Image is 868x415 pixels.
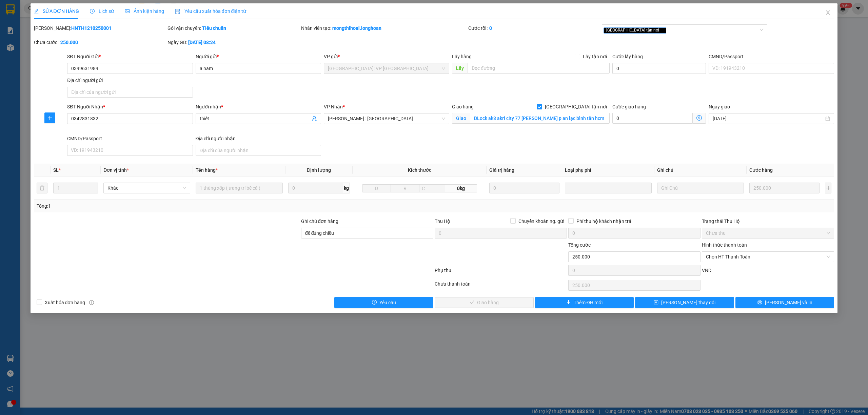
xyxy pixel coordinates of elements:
span: user-add [312,116,317,121]
input: Ghi chú đơn hàng [301,228,433,238]
span: close [660,28,664,32]
span: plus [566,300,571,305]
div: CMND/Passport [67,135,193,142]
span: Lấy hàng [452,54,472,59]
span: kg [343,183,350,193]
span: Kích thước [408,167,431,173]
label: Ngày giao [709,104,730,109]
input: Dọc đường [468,63,610,74]
button: checkGiao hàng [435,297,534,308]
span: Định lượng [307,167,331,173]
input: Cước lấy hàng [612,63,706,74]
button: exclamation-circleYêu cầu [334,297,433,308]
span: Hà Nội: VP Tây Hồ [328,63,445,74]
span: Khác [107,183,186,193]
input: Địa chỉ của người gửi [67,87,193,98]
th: Loại phụ phí [562,164,654,177]
div: SĐT Người Nhận [67,103,193,110]
span: Giá trị hàng [489,167,514,173]
span: Ảnh kiện hàng [125,8,164,14]
b: mongthihoai.longhoan [332,25,381,31]
span: Lịch sử [90,8,114,14]
div: Địa chỉ người nhận [196,135,321,142]
button: printer[PERSON_NAME] và In [735,297,834,308]
div: Ngày GD: [167,39,300,46]
input: Giao tận nơi [470,113,610,124]
input: Địa chỉ của người nhận [196,145,321,156]
div: [PERSON_NAME]: [34,24,166,32]
b: HNTH1210250001 [71,25,112,31]
span: exclamation-circle [372,300,377,305]
div: Trạng thái Thu Hộ [702,217,834,225]
span: Cước hàng [749,167,773,173]
div: Chưa cước : [34,39,166,46]
span: close [825,10,831,15]
span: Yêu cầu [379,299,396,306]
button: plus [44,112,55,123]
div: Nhân viên tạo: [301,24,467,32]
input: Ghi Chú [657,183,744,193]
span: SL [53,167,59,173]
span: Đơn vị tính [103,167,129,173]
label: Ghi chú đơn hàng [301,219,338,224]
button: plusThêm ĐH mới [535,297,634,308]
span: edit [34,9,39,14]
span: plus [45,115,55,121]
span: Lấy [452,63,468,74]
span: SỬA ĐƠN HÀNG [34,8,79,14]
input: VD: Bàn, Ghế [196,183,282,193]
span: [PERSON_NAME] thay đổi [661,299,715,306]
button: delete [37,183,47,193]
span: Hồ Chí Minh : Kho Quận 12 [328,113,445,124]
span: Phí thu hộ khách nhận trả [574,217,634,225]
span: picture [125,9,130,14]
span: Yêu cầu xuất hóa đơn điện tử [175,8,246,14]
div: Cước rồi : [468,24,600,32]
div: Phụ thu [434,267,568,278]
span: VP Nhận [324,104,343,109]
b: [DATE] 08:24 [188,40,216,45]
span: [GEOGRAPHIC_DATA] tận nơi [542,103,610,110]
input: D [362,184,391,192]
div: Người gửi [196,53,321,60]
span: Thêm ĐH mới [574,299,603,306]
label: Cước lấy hàng [612,54,643,59]
span: [PERSON_NAME] và In [765,299,812,306]
b: 250.000 [60,40,78,45]
button: save[PERSON_NAME] thay đổi [635,297,734,308]
span: dollar-circle [696,115,702,121]
span: Giao hàng [452,104,474,109]
div: Chưa thanh toán [434,280,568,292]
button: Close [818,3,837,22]
label: Cước giao hàng [612,104,646,109]
input: 0 [749,183,820,193]
span: Thu Hộ [435,219,450,224]
input: Ngày giao [713,115,824,122]
span: Chuyển khoản ng. gửi [516,217,567,225]
div: CMND/Passport [709,53,834,60]
b: Tiêu chuẩn [202,25,226,31]
div: Tổng: 1 [37,202,335,210]
div: Người nhận [196,103,321,110]
span: Tổng cước [568,242,591,248]
b: 0 [489,25,492,31]
th: Ghi chú [654,164,747,177]
input: C [419,184,445,192]
span: info-circle [89,300,94,305]
span: VND [702,268,711,273]
span: Lấy tận nơi [580,53,610,60]
label: Hình thức thanh toán [702,242,747,248]
span: clock-circle [90,9,95,14]
img: icon [175,9,180,14]
input: R [391,184,419,192]
div: Địa chỉ người gửi [67,77,193,84]
span: Giao [452,113,470,124]
span: Chưa thu [706,228,830,238]
button: plus [825,183,831,193]
div: Gói vận chuyển: [167,24,300,32]
span: [GEOGRAPHIC_DATA] tận nơi [604,27,666,34]
input: 0 [489,183,559,193]
span: Chọn HT Thanh Toán [706,252,830,262]
span: Xuất hóa đơn hàng [42,299,88,306]
input: Cước giao hàng [612,113,693,124]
